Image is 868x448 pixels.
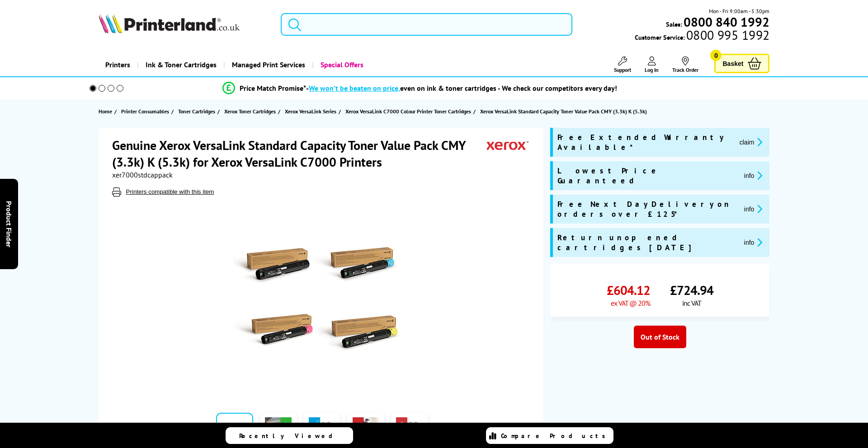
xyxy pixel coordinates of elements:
a: Recently Viewed [226,427,353,444]
span: Xerox VersaLink Standard Capacity Toner Value Pack CMY (3.3k) K (5.3k) [480,107,647,116]
button: Printers compatible with this item [123,188,217,196]
button: promo-description [741,204,765,214]
a: 0800 840 1992 [682,18,769,26]
span: Basket [722,57,743,70]
a: Xerox VersaLink Series [285,107,339,116]
a: Managed Print Services [223,53,312,76]
span: Xerox VersaLink Series [285,107,336,116]
a: Special Offers [312,53,370,76]
span: Return unopened cartridges [DATE] [557,233,736,252]
span: £604.12 [607,282,650,299]
span: ex VAT @ 20% [611,299,650,308]
div: Out of Stock [634,326,686,348]
a: Toner Cartridges [178,107,217,116]
span: xer7000stdcappack [112,170,173,179]
a: Home [99,107,114,116]
span: Free Extended Warranty Available* [557,132,732,152]
img: Xerox [487,137,528,154]
span: inc VAT [682,299,701,308]
a: Support [614,56,631,73]
span: Free Next Day Delivery on orders over £125* [557,199,736,219]
span: Price Match Promise* [240,84,306,93]
a: Xerox Toner Cartridges [224,107,278,116]
button: promo-description [741,170,765,181]
span: Toner Cartridges [178,107,215,116]
span: Recently Viewed [239,432,342,440]
a: Xerox VersaLink C7000 Colour Printer Toner Cartridges [345,107,473,116]
span: Mon - Fri 9:00am - 5:30pm [709,7,769,15]
a: Printer Consumables [121,107,171,116]
span: £724.94 [670,282,713,299]
a: Log In [645,56,659,73]
a: Xerox VersaLink Standard Capacity Toner Value Pack CMY (3.3k) K (5.3k) [480,107,649,116]
span: Product Finder [5,201,14,247]
span: Printer Consumables [121,107,169,116]
img: Xerox VersaLink Standard Capacity Toner Value Pack CMY (3.3k) K (5.3k) [233,215,410,392]
a: Compare Products [486,427,613,444]
img: Printerland Logo [99,14,240,33]
span: Compare Products [501,432,610,440]
li: modal_Promise [77,80,763,96]
button: promo-description [737,137,765,147]
span: Support [614,66,631,73]
h1: Genuine Xerox VersaLink Standard Capacity Toner Value Pack CMY (3.3k) K (5.3k) for Xerox VersaLin... [112,137,487,170]
a: Ink & Toner Cartridges [137,53,223,76]
a: Basket 0 [714,54,769,73]
span: Customer Service: [635,31,769,42]
span: Log In [645,66,659,73]
span: Lowest Price Guaranteed [557,166,736,186]
button: promo-description [741,237,765,247]
span: Ink & Toner Cartridges [146,53,217,76]
span: 0800 995 1992 [685,31,769,39]
span: 0 [710,50,722,61]
div: - even on ink & toner cartridges - We check our competitors every day! [306,84,617,93]
a: Printers [99,53,137,76]
span: Xerox Toner Cartridges [224,107,276,116]
span: Xerox VersaLink C7000 Colour Printer Toner Cartridges [345,107,471,116]
b: 0800 840 1992 [684,14,769,30]
span: We won’t be beaten on price, [309,84,400,93]
a: Track Order [672,56,698,73]
a: Printerland Logo [99,14,269,35]
span: Home [99,107,112,116]
span: Sales: [666,20,682,28]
